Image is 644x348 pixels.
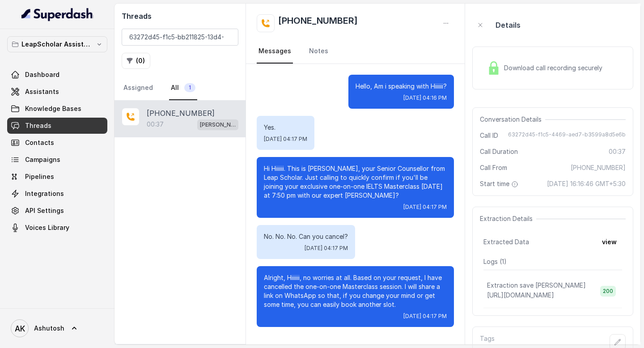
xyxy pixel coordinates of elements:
[25,121,51,130] span: Threads
[257,39,454,64] nav: Tabs
[487,291,554,299] span: [URL][DOMAIN_NAME]
[356,82,447,91] p: Hello, Am i speaking with Hiiiiii?
[480,147,518,156] span: Call Duration
[7,316,107,341] a: Ashutosh
[34,324,64,333] span: Ashutosh
[25,70,59,79] span: Dashboard
[21,7,93,21] img: light.svg
[25,172,54,181] span: Pipelines
[7,101,107,117] a: Knowledge Bases
[480,179,520,188] span: Start time
[480,163,507,172] span: Call From
[122,76,238,100] nav: Tabs
[7,220,107,236] a: Voices Library
[597,234,622,250] button: view
[305,245,348,252] span: [DATE] 04:17 PM
[147,108,215,119] p: [PHONE_NUMBER]
[480,131,498,140] span: Call ID
[487,281,586,290] p: Extraction save [PERSON_NAME]
[504,64,606,72] span: Download call recording securely
[25,189,64,198] span: Integrations
[264,232,348,241] p: No. No. No. Can you cancel?
[264,273,447,309] p: Alright, Hiiiiii, no worries at all. Based on your request, I have cancelled the one-on-one Maste...
[483,257,622,266] p: Logs ( 1 )
[7,84,107,100] a: Assistants
[7,169,107,185] a: Pipelines
[25,138,54,147] span: Contacts
[278,14,358,32] h2: [PHONE_NUMBER]
[200,120,236,129] p: [PERSON_NAME] ielts testing (agent -1) (please don't remove phone number)
[25,104,81,113] span: Knowledge Bases
[571,163,626,172] span: [PHONE_NUMBER]
[122,76,155,100] a: Assigned
[264,123,307,132] p: Yes.
[122,53,150,69] button: (0)
[122,29,238,46] input: Search by Call ID or Phone Number
[25,155,60,164] span: Campaigns
[496,20,521,30] p: Details
[7,67,107,83] a: Dashboard
[184,83,195,92] span: 1
[169,76,197,100] a: All1
[7,118,107,134] a: Threads
[25,206,64,215] span: API Settings
[7,203,107,219] a: API Settings
[25,223,69,232] span: Voices Library
[7,36,107,52] button: LeapScholar Assistant
[15,324,25,333] text: AK
[487,61,500,75] img: Lock Icon
[7,186,107,202] a: Integrations
[600,286,616,297] span: 200
[480,214,536,223] span: Extraction Details
[403,313,447,320] span: [DATE] 04:17 PM
[508,131,626,140] span: 63272d45-f1c5-4469-aed7-b3599a8d5e6b
[547,179,626,188] span: [DATE] 16:16:46 GMT+5:30
[7,152,107,168] a: Campaigns
[264,136,307,143] span: [DATE] 04:17 PM
[25,87,59,96] span: Assistants
[403,94,447,102] span: [DATE] 04:16 PM
[307,39,330,64] a: Notes
[147,120,164,129] p: 00:37
[480,115,545,124] span: Conversation Details
[403,204,447,211] span: [DATE] 04:17 PM
[7,135,107,151] a: Contacts
[21,39,93,50] p: LeapScholar Assistant
[122,11,238,21] h2: Threads
[257,39,293,64] a: Messages
[483,238,529,246] span: Extracted Data
[609,147,626,156] span: 00:37
[264,164,447,200] p: Hi Hiiiiii. This is [PERSON_NAME], your Senior Counsellor from Leap Scholar. Just calling to quic...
